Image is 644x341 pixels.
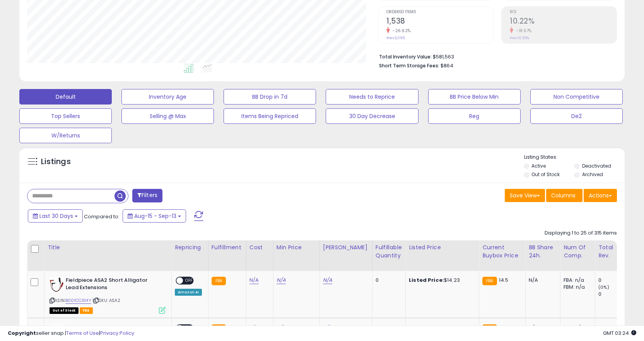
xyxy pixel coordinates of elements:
a: N/A [249,276,259,284]
button: De2 [530,108,623,124]
span: 2025-10-14 03:24 GMT [603,329,636,337]
div: [PERSON_NAME] [323,243,369,252]
button: Save View [505,189,545,202]
span: Columns [551,192,576,199]
small: FBA [482,277,497,285]
b: Short Term Storage Fees: [379,62,439,69]
a: B001CC9I4Y [65,297,91,304]
div: Fulfillment [212,243,243,252]
div: Num of Comp. [564,243,592,260]
button: BB Price Below Min [428,89,521,105]
div: FBA: n/a [564,277,589,284]
b: Total Inventory Value: [379,53,432,60]
div: seller snap | | [8,330,134,337]
div: ASIN: [50,277,166,313]
small: FBA [212,277,226,285]
a: Terms of Use [66,329,99,337]
button: Aug-15 - Sep-13 [123,209,186,223]
img: 41NtWeakIrL._SL40_.jpg [50,277,64,292]
button: Selling @ Max [121,108,214,124]
span: ROI [510,10,617,14]
button: Filters [132,189,162,202]
strong: Copyright [8,329,36,337]
p: Listing States: [524,154,625,161]
span: Ordered Items [386,10,493,14]
button: Inventory Age [121,89,214,105]
label: Archived [582,171,603,178]
button: Needs to Reprice [326,89,418,105]
button: 30 Day Decrease [326,108,418,124]
div: Min Price [277,243,316,252]
div: FBM: n/a [564,284,589,291]
button: Non Competitive [530,89,623,105]
span: All listings that are currently out of stock and unavailable for purchase on Amazon [50,307,79,314]
div: Total Rev. [598,243,627,260]
div: 0 [376,277,400,284]
button: Last 30 Days [28,209,83,223]
div: Fulfillable Quantity [376,243,402,260]
div: Listed Price [409,243,476,252]
button: Columns [546,189,583,202]
label: Deactivated [582,163,611,169]
button: Reg [428,108,521,124]
button: BB Drop in 7d [224,89,316,105]
div: 0 [598,291,630,298]
div: $14.23 [409,277,473,284]
small: Prev: 2,096 [386,36,405,40]
div: Current Buybox Price [482,243,522,260]
h2: 1,538 [386,17,493,27]
button: W/Returns [19,128,112,143]
a: N/A [277,276,286,284]
span: FBA [80,307,93,314]
div: Cost [249,243,270,252]
label: Out of Stock [531,171,560,178]
small: -26.62% [390,28,411,34]
li: $581,563 [379,51,611,61]
span: Aug-15 - Sep-13 [134,212,176,220]
b: Listed Price: [409,276,444,284]
div: BB Share 24h. [529,243,557,260]
small: (0%) [598,284,609,290]
button: Top Sellers [19,108,112,124]
span: Compared to: [84,213,120,220]
span: 14.5 [499,276,509,284]
button: Actions [584,189,617,202]
small: Prev: 12.55% [510,36,529,40]
span: Last 30 Days [39,212,73,220]
b: Fieldpiece ASA2 Short Alligator Lead Extensions [66,277,160,293]
h2: 10.22% [510,17,617,27]
label: Active [531,163,546,169]
h5: Listings [41,156,71,167]
span: $864 [441,62,453,69]
a: Privacy Policy [100,329,134,337]
span: | SKU: ASA2 [92,297,120,303]
button: Items Being Repriced [224,108,316,124]
div: Displaying 1 to 25 of 315 items [545,230,617,237]
div: 0 [598,277,630,284]
div: Repricing [175,243,205,252]
button: Default [19,89,112,105]
div: Amazon AI [175,289,202,296]
div: N/A [529,277,554,284]
a: N/A [323,276,332,284]
span: OFF [183,278,195,284]
div: Title [48,243,168,252]
small: -18.57% [513,28,532,34]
